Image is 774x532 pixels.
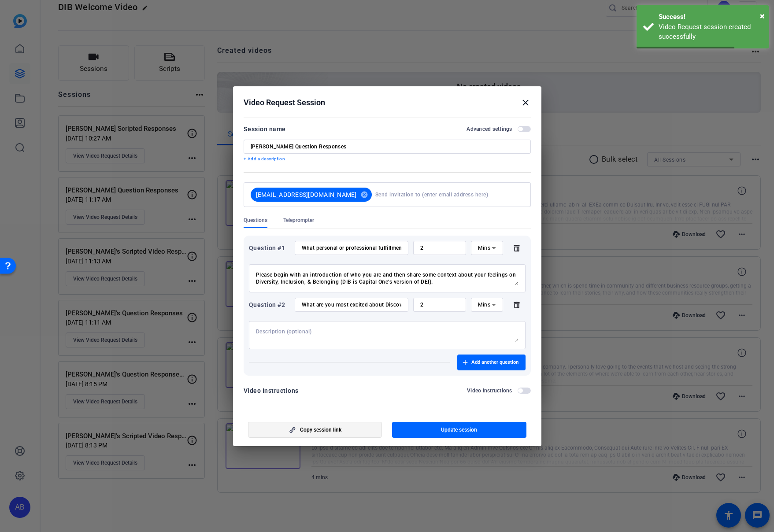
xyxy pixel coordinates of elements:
[478,302,490,308] span: Mins
[244,124,286,134] div: Session name
[420,301,459,308] input: Time
[283,217,314,224] span: Teleprompter
[256,190,357,199] span: [EMAIL_ADDRESS][DOMAIN_NAME]
[244,155,531,163] p: + Add a description
[467,126,512,133] h2: Advanced settings
[420,244,459,251] input: Time
[760,9,765,22] button: Close
[302,301,401,308] input: Enter your question here
[244,385,299,396] div: Video Instructions
[300,426,341,433] span: Copy session link
[302,244,401,251] input: Enter your question here
[244,97,531,108] div: Video Request Session
[520,97,531,108] mat-icon: close
[457,355,526,370] button: Add another question
[659,22,762,42] div: Video Request session created successfully
[357,191,372,199] mat-icon: cancel
[375,186,520,203] input: Send invitation to (enter email address here)
[244,217,267,224] span: Questions
[249,243,290,253] div: Question #1
[467,387,512,394] h2: Video Instructions
[251,143,524,150] input: Enter Session Name
[248,422,382,438] button: Copy session link
[760,11,765,21] span: ×
[392,422,526,438] button: Update session
[478,245,490,251] span: Mins
[441,426,477,433] span: Update session
[249,299,290,310] div: Question #2
[471,359,518,366] span: Add another question
[659,12,762,22] div: Success!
